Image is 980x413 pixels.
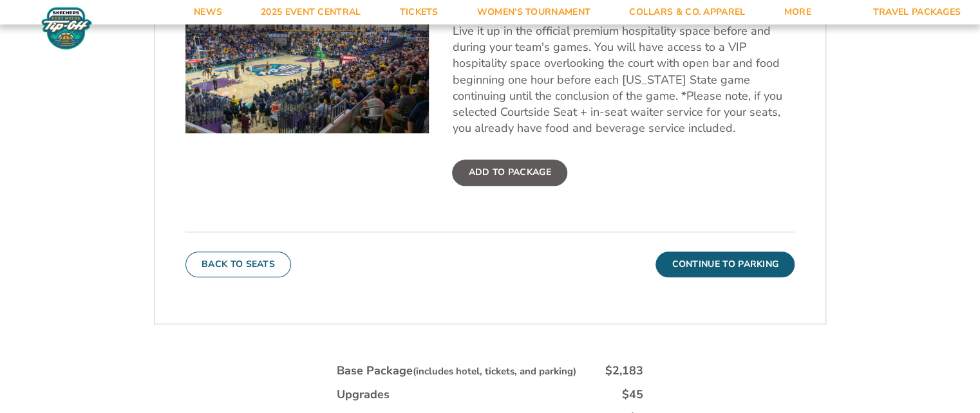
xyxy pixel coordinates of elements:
[185,252,291,277] button: Back To Seats
[337,363,576,379] div: Base Package
[605,363,643,379] div: $2,183
[655,252,795,277] button: Continue To Parking
[39,6,95,50] img: Fort Myers Tip-Off
[452,160,567,185] label: Add To Package
[622,387,643,403] div: $45
[337,387,390,403] div: Upgrades
[452,23,795,136] p: Live it up in the official premium hospitality space before and during your team's games. You wil...
[413,365,576,378] small: (includes hotel, tickets, and parking)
